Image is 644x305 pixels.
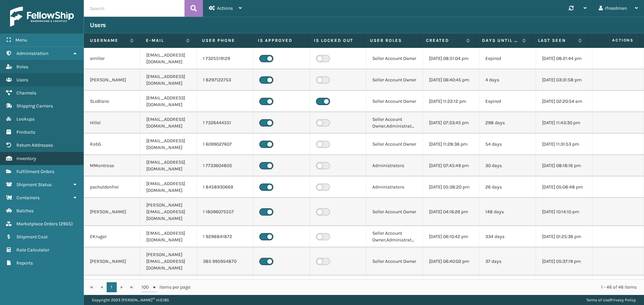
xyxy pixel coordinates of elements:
[423,155,479,176] td: [DATE] 07:45:49 pm
[536,276,592,304] td: [DATE] 09:19:58 pm
[423,69,479,91] td: [DATE] 06:40:45 pm
[200,284,637,291] div: 1 - 46 of 46 items
[140,226,197,247] td: [EMAIL_ADDRESS][DOMAIN_NAME]
[258,37,302,44] label: Is Approved
[197,198,253,226] td: 1 18096075557
[16,169,54,174] span: Fulfillment Orders
[366,276,423,304] td: Seller Account Owner,Administrators
[59,221,73,227] span: ( 2955 )
[197,276,253,304] td: 1 7326008882
[197,247,253,276] td: 385 995954870
[536,226,592,247] td: [DATE] 01:25:36 pm
[479,69,536,91] td: 4 days
[423,226,479,247] td: [DATE] 06:10:42 pm
[197,69,253,91] td: 1 8297122753
[16,64,28,70] span: Roles
[479,226,536,247] td: 334 days
[366,226,423,247] td: Seller Account Owner,Administrators
[90,37,127,44] label: Username
[366,155,423,176] td: Administrators
[16,156,36,161] span: Inventory
[479,134,536,155] td: 54 days
[536,112,592,134] td: [DATE] 11:43:30 pm
[536,176,592,198] td: [DATE] 05:08:48 pm
[140,134,197,155] td: [EMAIL_ADDRESS][DOMAIN_NAME]
[366,112,423,134] td: Seller Account Owner,Administrators
[536,134,592,155] td: [DATE] 11:31:53 pm
[16,260,33,266] span: Reports
[16,90,36,96] span: Channels
[370,37,414,44] label: User Roles
[423,112,479,134] td: [DATE] 07:33:45 pm
[16,129,35,135] span: Products
[366,176,423,198] td: Administrators
[217,5,233,11] span: Actions
[140,112,197,134] td: [EMAIL_ADDRESS][DOMAIN_NAME]
[140,176,197,198] td: [EMAIL_ADDRESS][DOMAIN_NAME]
[84,198,140,226] td: [PERSON_NAME]
[479,198,536,226] td: 148 days
[536,91,592,112] td: [DATE] 02:20:54 am
[140,247,197,276] td: [PERSON_NAME][EMAIL_ADDRESS][DOMAIN_NAME]
[423,48,479,69] td: [DATE] 08:51:04 pm
[16,116,35,122] span: Lookups
[140,48,197,69] td: [EMAIL_ADDRESS][DOMAIN_NAME]
[84,226,140,247] td: EKruger
[16,142,53,148] span: Return Addresses
[586,298,609,302] a: Terms of Use
[84,134,140,155] td: RobG
[16,221,58,227] span: Marketplace Orders
[140,155,197,176] td: [EMAIL_ADDRESS][DOMAIN_NAME]
[197,112,253,134] td: 1 7326444551
[140,276,197,304] td: [PERSON_NAME][EMAIL_ADDRESS][DOMAIN_NAME]
[423,247,479,276] td: [DATE] 06:40:02 pm
[107,282,117,292] a: 1
[84,176,140,198] td: pschuldenfrei
[536,198,592,226] td: [DATE] 10:14:10 pm
[536,247,592,276] td: [DATE] 05:37:19 pm
[536,48,592,69] td: [DATE] 08:21:44 pm
[479,155,536,176] td: 30 days
[586,295,636,305] div: |
[423,176,479,198] td: [DATE] 05:38:20 pm
[536,155,592,176] td: [DATE] 08:18:16 pm
[197,226,253,247] td: 1 9298841872
[140,198,197,226] td: [PERSON_NAME][EMAIL_ADDRESS][DOMAIN_NAME]
[16,103,53,109] span: Shipping Carriers
[10,7,74,27] img: logo
[423,276,479,304] td: [DATE] 05:44:20 pm
[590,35,638,46] span: Actions
[140,91,197,112] td: [EMAIL_ADDRESS][DOMAIN_NAME]
[479,176,536,198] td: 26 days
[366,198,423,226] td: Seller Account Owner
[314,37,358,44] label: Is Locked Out
[366,247,423,276] td: Seller Account Owner
[197,134,253,155] td: 1 6099027607
[202,37,246,44] label: User phone
[423,134,479,155] td: [DATE] 11:28:36 pm
[479,276,536,304] td: Expired
[366,134,423,155] td: Seller Account Owner
[142,282,191,292] span: items per page
[366,69,423,91] td: Seller Account Owner
[197,176,253,198] td: 1 8458930669
[423,198,479,226] td: [DATE] 04:16:26 pm
[140,69,197,91] td: [EMAIL_ADDRESS][DOMAIN_NAME]
[366,48,423,69] td: Seller Account Owner
[15,37,27,43] span: Menu
[16,51,48,56] span: Administration
[84,48,140,69] td: smiller
[84,247,140,276] td: [PERSON_NAME]
[92,295,169,305] p: Copyright 2023 [PERSON_NAME]™ v 1.0.185
[482,37,519,44] label: Days until password expires
[479,91,536,112] td: Expired
[479,48,536,69] td: Expired
[479,112,536,134] td: 298 days
[84,112,140,134] td: Hillel
[197,155,253,176] td: 1 7733604805
[16,234,48,240] span: Shipment Cost
[84,276,140,304] td: [PERSON_NAME]
[16,195,40,201] span: Containers
[426,37,463,44] label: Created
[366,91,423,112] td: Seller Account Owner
